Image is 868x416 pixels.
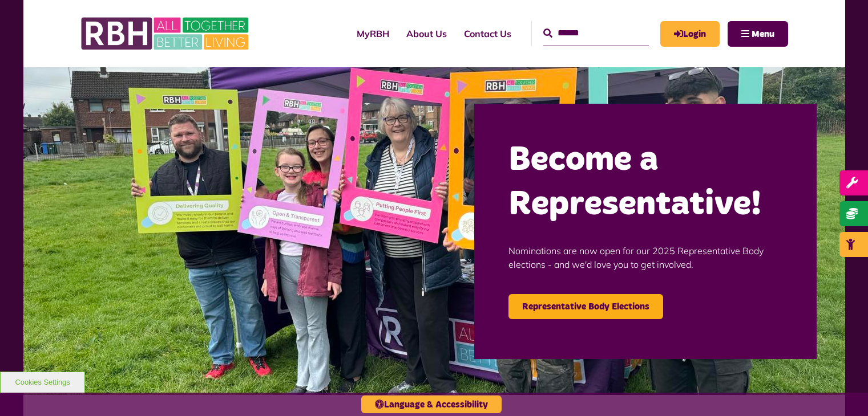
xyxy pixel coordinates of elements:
[508,227,782,288] p: Nominations are now open for our 2025 Representative Body elections - and we'd love you to get in...
[728,21,788,47] button: Navigation
[348,18,398,49] a: MyRBH
[23,67,845,395] img: Image (22)
[361,395,502,413] button: Language & Accessibility
[508,138,782,227] h2: Become a Representative!
[660,21,720,47] a: MyRBH
[508,294,663,319] a: Representative Body Elections
[752,30,774,39] span: Menu
[817,365,868,416] iframe: Netcall Web Assistant for live chat
[455,18,520,49] a: Contact Us
[398,18,455,49] a: About Us
[80,11,252,56] img: RBH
